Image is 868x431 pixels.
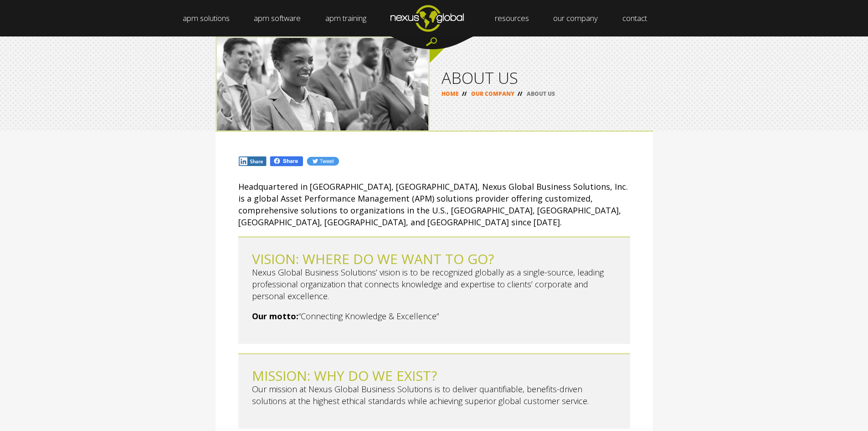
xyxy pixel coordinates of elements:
p: Headquartered in [GEOGRAPHIC_DATA], [GEOGRAPHIC_DATA], Nexus Global Business Solutions, Inc. is a... [238,181,630,228]
p: Our mission at Nexus Global Business Solutions is to deliver quantifiable, benefits-driven soluti... [252,383,616,407]
img: Tw.jpg [306,156,339,166]
span: // [459,90,470,98]
a: HOME [442,90,459,98]
img: Fb.png [269,156,304,167]
span: // [514,90,525,98]
a: OUR COMPANY [471,90,514,98]
p: Nexus Global Business Solutions’ vision is to be recognized globally as a single-source, leading ... [252,266,616,302]
h2: VISION: WHERE DO WE WANT TO GO? [252,251,616,266]
strong: Our motto: [252,311,298,322]
p: “Connecting Knowledge & Excellence” [252,310,616,322]
h2: MISSION: WHY DO WE EXIST? [252,368,616,383]
img: In.jpg [238,156,267,166]
h1: ABOUT US [442,70,641,86]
